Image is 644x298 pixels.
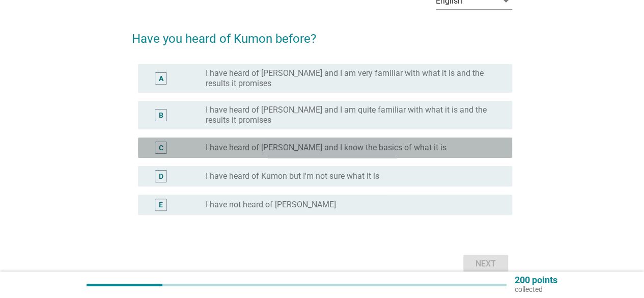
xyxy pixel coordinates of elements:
p: collected [515,285,557,294]
label: I have heard of [PERSON_NAME] and I know the basics of what it is [206,143,446,153]
label: I have heard of Kumon but I'm not sure what it is [206,171,379,181]
div: D [159,171,163,182]
div: E [159,200,163,210]
label: I have heard of [PERSON_NAME] and I am quite familiar with what it is and the results it promises [206,105,496,125]
div: A [159,73,163,84]
label: I have heard of [PERSON_NAME] and I am very familiar with what it is and the results it promises [206,68,496,89]
label: I have not heard of [PERSON_NAME] [206,200,336,210]
p: 200 points [515,276,557,285]
div: B [159,110,163,121]
h2: Have you heard of Kumon before? [132,19,512,48]
div: C [159,143,163,153]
